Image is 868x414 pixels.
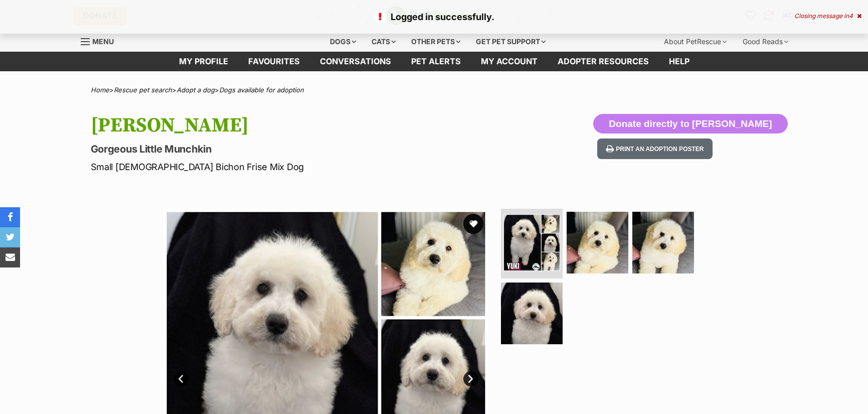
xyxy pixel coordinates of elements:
a: My account [471,52,548,71]
img: Photo of Yuki [632,212,694,273]
a: Dogs available for adoption [219,86,304,94]
button: Print an adoption poster [597,139,713,159]
button: favourite [463,214,483,234]
img: Photo of Yuki [567,212,628,273]
a: Favourites [238,52,310,71]
a: Pet alerts [401,52,471,71]
div: Cats [365,32,403,52]
button: Donate directly to [PERSON_NAME] [593,114,787,134]
span: Menu [92,37,114,46]
div: Good Reads [736,32,795,52]
div: Dogs [323,32,363,52]
a: Help [659,52,700,71]
p: Gorgeous Little Munchkin [91,142,515,156]
a: Next [463,371,478,386]
div: Get pet support [469,32,553,52]
a: Adopt a dog [177,86,215,94]
a: Prev [173,371,189,386]
a: Home [91,86,109,94]
a: conversations [310,52,401,71]
a: Menu [81,32,121,50]
p: Logged in successfully. [10,10,858,24]
a: My profile [169,52,238,71]
img: Photo of Yuki [501,283,563,344]
img: Photo of Yuki [503,214,560,271]
a: Rescue pet search [114,86,172,94]
div: Other pets [404,32,467,52]
a: Adopter resources [548,52,659,71]
div: Closing message in [794,13,861,20]
h1: [PERSON_NAME] [91,114,515,137]
div: > > > [66,86,803,94]
span: 4 [849,12,853,20]
p: Small [DEMOGRAPHIC_DATA] Bichon Frise Mix Dog [91,160,515,174]
div: About PetRescue [657,32,734,52]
